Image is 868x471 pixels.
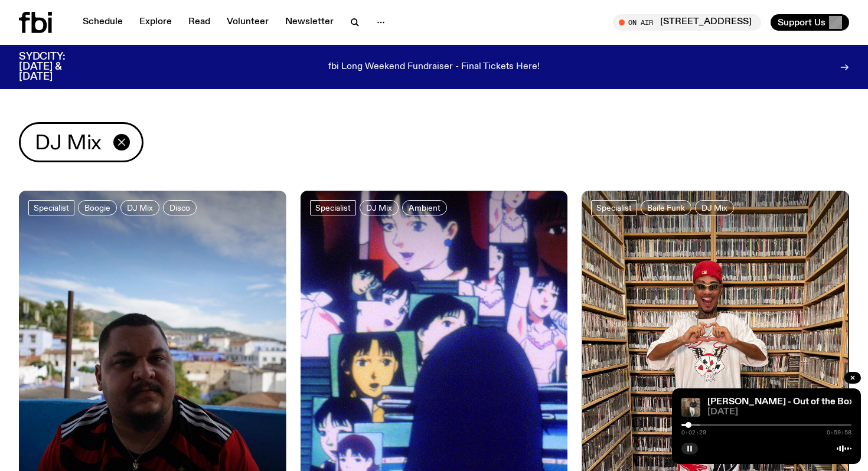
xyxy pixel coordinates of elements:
[78,200,117,215] a: Boogie
[310,200,356,215] a: Specialist
[827,430,851,436] span: 0:59:58
[695,200,734,215] a: DJ Mix
[613,14,761,31] button: On Air[STREET_ADDRESS]
[366,204,392,212] span: DJ Mix
[360,200,399,215] a: DJ Mix
[28,200,74,215] a: Specialist
[34,204,69,212] span: Specialist
[169,204,190,212] span: Disco
[641,200,691,215] a: Baile Funk
[163,200,197,215] a: Disco
[120,200,159,215] a: DJ Mix
[84,204,110,212] span: Boogie
[771,14,849,31] button: Support Us
[591,200,637,215] a: Specialist
[778,17,825,28] span: Support Us
[402,200,447,215] a: Ambient
[596,204,632,212] span: Specialist
[701,204,727,212] span: DJ Mix
[681,398,700,417] img: Kate Saap & Lynn Harries
[220,14,276,31] a: Volunteer
[181,14,217,31] a: Read
[328,62,540,73] p: fbi Long Weekend Fundraiser - Final Tickets Here!
[315,204,351,212] span: Specialist
[127,204,153,212] span: DJ Mix
[681,430,706,436] span: 0:02:29
[278,14,341,31] a: Newsletter
[19,52,94,82] h3: SYDCITY: [DATE] & [DATE]
[76,14,130,31] a: Schedule
[35,131,102,154] span: DJ Mix
[647,204,685,212] span: Baile Funk
[409,204,440,212] span: Ambient
[707,408,851,417] span: [DATE]
[132,14,179,31] a: Explore
[707,397,854,407] a: [PERSON_NAME] - Out of the Box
